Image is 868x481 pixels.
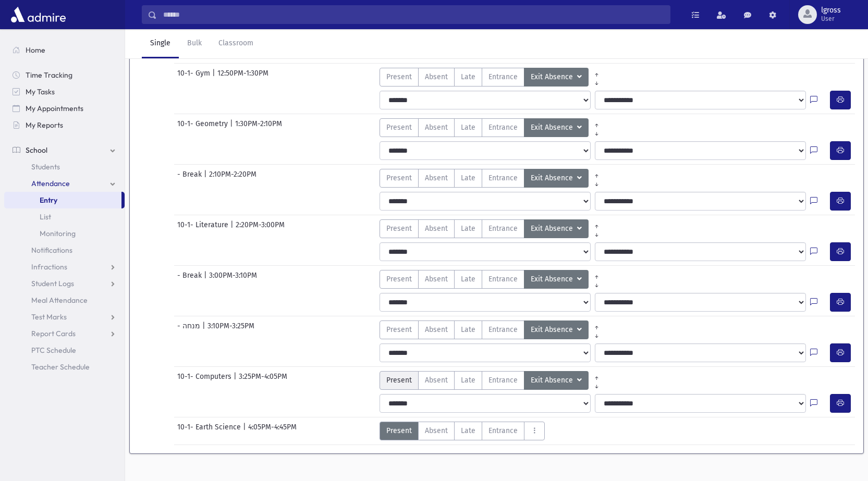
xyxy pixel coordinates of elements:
[217,68,268,87] span: 12:50PM-1:30PM
[386,375,412,386] span: Present
[31,329,76,338] span: Report Cards
[488,122,518,133] span: Entrance
[461,223,475,234] span: Late
[4,325,125,342] a: Report Cards
[4,275,125,292] a: Student Logs
[31,362,90,372] span: Teacher Schedule
[4,292,125,309] a: Meal Attendance
[31,245,72,255] span: Notifications
[234,371,239,390] span: |
[142,29,179,58] a: Single
[177,68,212,87] span: 10-1- Gym
[380,371,605,390] div: AttTypes
[248,422,297,440] span: 4:05PM-4:45PM
[31,312,67,322] span: Test Marks
[380,270,605,289] div: AttTypes
[461,375,475,386] span: Late
[380,169,605,188] div: AttTypes
[4,67,125,83] a: Time Tracking
[26,70,72,80] span: Time Tracking
[386,122,412,133] span: Present
[26,145,47,155] span: School
[4,175,125,192] a: Attendance
[179,29,210,58] a: Bulk
[31,179,70,188] span: Attendance
[4,42,125,58] a: Home
[40,229,76,238] span: Monitoring
[177,371,234,390] span: 10-1- Computers
[380,422,545,440] div: AttTypes
[204,169,209,188] span: |
[524,219,589,238] button: Exit Absence
[243,422,248,440] span: |
[821,15,841,23] span: User
[386,274,412,285] span: Present
[386,172,412,183] span: Present
[524,169,589,188] button: Exit Absence
[461,274,475,285] span: Late
[386,71,412,82] span: Present
[425,324,448,335] span: Absent
[425,425,448,436] span: Absent
[821,6,841,15] span: lgross
[31,162,60,171] span: Students
[40,212,51,221] span: List
[239,371,287,390] span: 3:25PM-4:05PM
[531,375,575,386] span: Exit Absence
[4,117,125,133] a: My Reports
[488,274,518,285] span: Entrance
[380,320,605,339] div: AttTypes
[531,172,575,184] span: Exit Absence
[230,219,236,238] span: |
[425,375,448,386] span: Absent
[177,118,230,137] span: 10-1- Geometry
[386,425,412,436] span: Present
[31,262,67,272] span: Infractions
[26,87,55,96] span: My Tasks
[531,324,575,336] span: Exit Absence
[236,219,285,238] span: 2:20PM-3:00PM
[26,104,83,113] span: My Appointments
[4,158,125,175] a: Students
[202,320,207,339] span: |
[461,122,475,133] span: Late
[461,324,475,335] span: Late
[4,309,125,325] a: Test Marks
[380,68,605,87] div: AttTypes
[204,270,209,289] span: |
[524,371,589,390] button: Exit Absence
[157,5,670,24] input: Search
[531,122,575,133] span: Exit Absence
[177,270,204,289] span: - Break
[531,71,575,83] span: Exit Absence
[177,219,230,238] span: 10-1- Literature
[209,169,256,188] span: 2:10PM-2:20PM
[488,425,518,436] span: Entrance
[209,270,257,289] span: 3:00PM-3:10PM
[4,100,125,117] a: My Appointments
[4,208,125,225] a: List
[4,83,125,100] a: My Tasks
[425,172,448,183] span: Absent
[461,71,475,82] span: Late
[425,274,448,285] span: Absent
[531,274,575,285] span: Exit Absence
[488,324,518,335] span: Entrance
[380,219,605,238] div: AttTypes
[425,122,448,133] span: Absent
[461,172,475,183] span: Late
[4,242,125,258] a: Notifications
[4,258,125,275] a: Infractions
[488,375,518,386] span: Entrance
[31,346,76,355] span: PTC Schedule
[461,425,475,436] span: Late
[4,142,125,158] a: School
[235,118,282,137] span: 1:30PM-2:10PM
[230,118,235,137] span: |
[488,172,518,183] span: Entrance
[212,68,217,87] span: |
[380,118,605,137] div: AttTypes
[4,359,125,375] a: Teacher Schedule
[488,223,518,234] span: Entrance
[8,4,68,25] img: AdmirePro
